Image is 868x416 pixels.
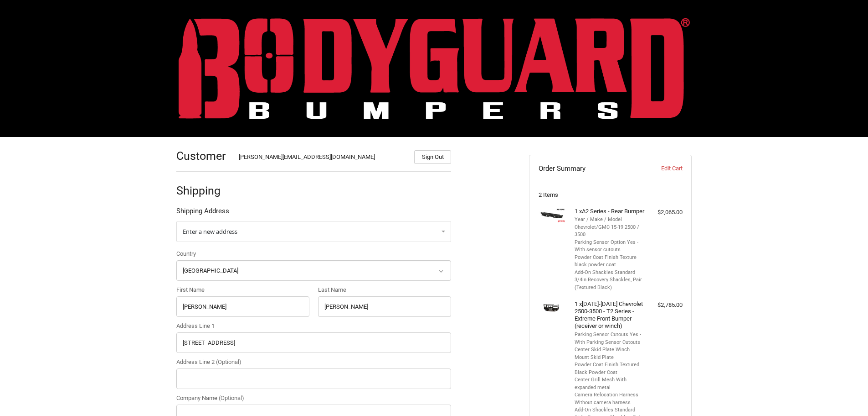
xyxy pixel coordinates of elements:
[539,164,637,173] h3: Order Summary
[176,149,230,163] h2: Customer
[575,269,644,292] li: Add-On Shackles Standard 3/4in Recovery Shackles, Pair (Textured Black)
[176,285,309,295] label: First Name
[176,249,451,258] label: Country
[575,208,644,215] h4: 1 x A2 Series - Rear Bumper
[216,358,241,365] small: (Optional)
[318,285,451,295] label: Last Name
[575,239,644,254] li: Parking Sensor Option Yes - With sensor cutouts
[539,191,683,199] h3: 2 Items
[176,206,229,221] legend: Shipping Address
[176,221,451,242] a: Enter or select a different address
[647,300,683,310] div: $2,785.00
[822,372,868,416] iframe: Chat Widget
[414,150,451,164] button: Sign Out
[575,391,644,406] li: Camera Relocation Harness Without camera harness
[179,18,690,119] img: BODYGUARD BUMPERS
[575,254,644,269] li: Powder Coat Finish Texture black powder coat
[176,394,451,403] label: Company Name
[239,153,406,164] div: [PERSON_NAME][EMAIL_ADDRESS][DOMAIN_NAME]
[575,376,644,391] li: Center Grill Mesh With expanded metal
[183,227,237,236] span: Enter a new address
[176,184,230,198] h2: Shipping
[575,361,644,376] li: Powder Coat Finish Textured Black Powder Coat
[575,331,644,346] li: Parking Sensor Cutouts Yes - With Parking Sensor Cutouts
[176,358,451,367] label: Address Line 2
[219,395,244,401] small: (Optional)
[575,346,644,361] li: Center Skid Plate Winch Mount Skid Plate
[176,321,451,331] label: Address Line 1
[647,208,683,217] div: $2,065.00
[637,164,682,173] a: Edit Cart
[575,300,644,330] h4: 1 x [DATE]-[DATE] Chevrolet 2500-3500 - T2 Series - Extreme Front Bumper (receiver or winch)
[575,216,644,239] li: Year / Make / Model Chevrolet/GMC 15-19 2500 / 3500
